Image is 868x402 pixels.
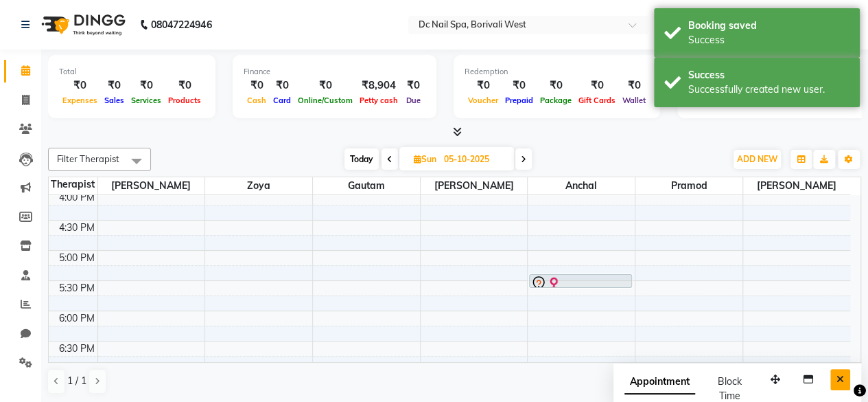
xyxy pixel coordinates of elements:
[737,154,777,164] span: ADD NEW
[537,96,575,105] span: Package
[403,96,424,105] span: Due
[270,96,294,105] span: Card
[502,96,537,105] span: Prepaid
[465,78,502,93] div: ₹0
[165,96,204,105] span: Products
[624,370,695,394] span: Appointment
[67,374,86,388] span: 1 / 1
[421,177,528,194] span: [PERSON_NAME]
[344,148,379,170] span: Today
[688,19,849,33] div: Booking saved
[830,369,850,390] button: Close
[56,281,97,295] div: 5:30 PM
[35,5,129,44] img: logo
[294,78,356,93] div: ₹0
[244,96,270,105] span: Cash
[465,96,502,105] span: Voucher
[101,78,128,93] div: ₹0
[410,154,440,164] span: Sun
[59,78,101,93] div: ₹0
[575,78,619,93] div: ₹0
[401,78,425,93] div: ₹0
[205,177,312,194] span: Zoya
[356,78,401,93] div: ₹8,904
[440,149,508,170] input: 2025-10-05
[575,96,619,105] span: Gift Cards
[688,82,849,97] div: Successfully created new user.
[718,375,742,402] span: Block Time
[56,251,97,265] div: 5:00 PM
[619,78,649,93] div: ₹0
[56,342,97,356] div: 6:30 PM
[151,5,211,44] b: 08047224946
[537,78,575,93] div: ₹0
[59,66,204,78] div: Total
[57,153,119,164] span: Filter Therapist
[502,78,537,93] div: ₹0
[734,150,781,169] button: ADD NEW
[688,33,849,47] div: Success
[56,221,97,235] div: 4:30 PM
[98,177,205,194] span: [PERSON_NAME]
[688,68,849,82] div: Success
[244,78,270,93] div: ₹0
[128,78,165,93] div: ₹0
[619,96,649,105] span: Wallet
[465,66,649,78] div: Redemption
[244,66,425,78] div: Finance
[49,177,97,192] div: Therapist
[635,177,742,194] span: Pramod
[56,190,97,205] div: 4:00 PM
[56,311,97,326] div: 6:00 PM
[356,96,401,105] span: Petty cash
[270,78,294,93] div: ₹0
[294,96,356,105] span: Online/Custom
[528,177,635,194] span: Anchal
[59,96,101,105] span: Expenses
[530,275,631,287] div: [PERSON_NAME], 05:30 PM-05:45 PM, Nails - Gel polish
[165,78,204,93] div: ₹0
[101,96,128,105] span: Sales
[128,96,165,105] span: Services
[743,177,850,194] span: [PERSON_NAME]
[313,177,420,194] span: Gautam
